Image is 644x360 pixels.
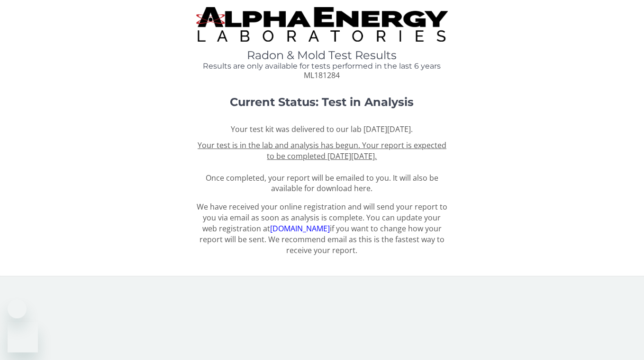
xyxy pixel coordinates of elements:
[8,299,27,318] iframe: Close message
[304,70,340,80] span: ML181284
[196,49,448,61] h1: Radon & Mold Test Results
[196,7,448,42] img: TightCrop.jpg
[230,95,414,109] strong: Current Status: Test in Analysis
[270,223,330,234] a: [DOMAIN_NAME]
[198,140,446,161] u: Your test is in the lab and analysis has begun. Your report is expected to be completed [DATE][DA...
[196,124,448,135] p: Your test kit was delivered to our lab [DATE][DATE].
[8,322,38,352] iframe: Button to launch messaging window
[196,202,448,255] p: We have received your online registration and will send your report to you via email as soon as a...
[196,62,448,70] h4: Results are only available for tests performed in the last 6 years
[198,140,446,193] span: Once completed, your report will be emailed to you. It will also be available for download here.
